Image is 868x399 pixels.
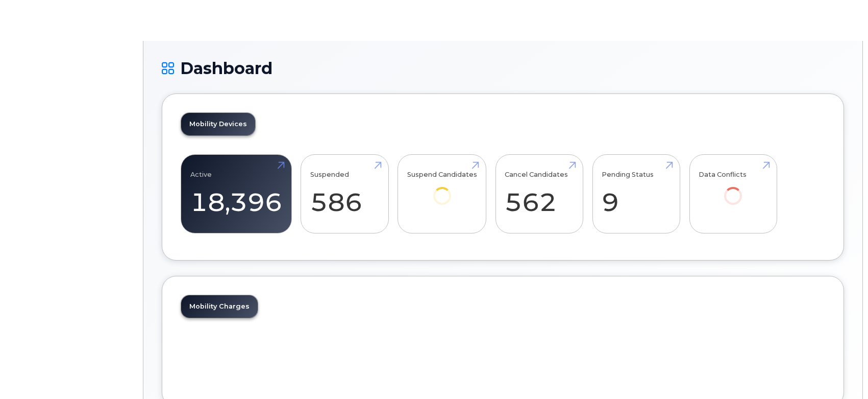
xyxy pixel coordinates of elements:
[181,113,255,135] a: Mobility Devices
[190,160,282,228] a: Active 18,396
[699,160,767,219] a: Data Conflicts
[162,59,844,77] h1: Dashboard
[602,160,671,228] a: Pending Status 9
[407,160,477,219] a: Suspend Candidates
[181,295,258,318] a: Mobility Charges
[310,160,379,228] a: Suspended 586
[505,160,574,228] a: Cancel Candidates 562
